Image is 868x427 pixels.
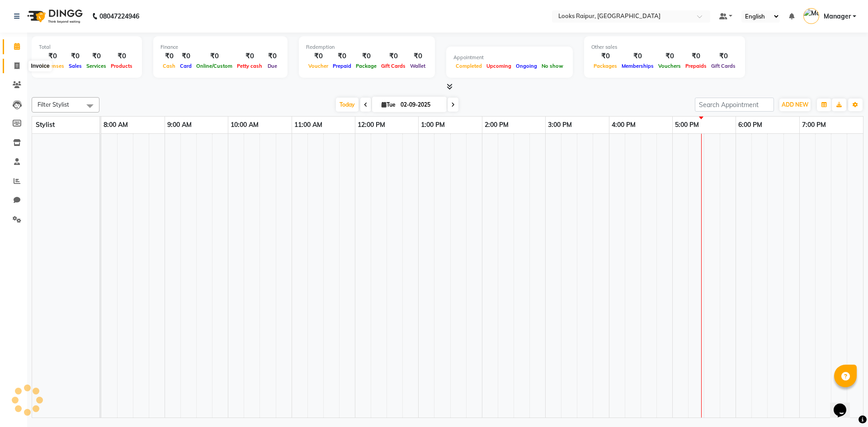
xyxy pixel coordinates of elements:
[84,51,108,61] div: ₹0
[782,101,808,108] span: ADD NEW
[484,63,514,69] span: Upcoming
[695,98,774,112] input: Search Appointment
[306,43,428,51] div: Redemption
[736,118,764,131] a: 6:00 PM
[228,118,261,131] a: 10:00 AM
[66,63,84,69] span: Sales
[330,63,354,69] span: Prepaid
[355,118,387,131] a: 12:00 PM
[101,118,130,131] a: 8:00 AM
[36,121,55,129] span: Stylist
[591,43,738,51] div: Other sales
[619,63,656,69] span: Memberships
[591,63,619,69] span: Packages
[709,63,738,69] span: Gift Cards
[235,63,264,69] span: Petty cash
[39,51,66,61] div: ₹0
[609,118,638,131] a: 4:00 PM
[178,51,194,61] div: ₹0
[194,51,235,61] div: ₹0
[398,98,443,112] input: 2025-09-02
[330,51,354,61] div: ₹0
[379,63,408,69] span: Gift Cards
[39,43,135,51] div: Total
[306,63,330,69] span: Voucher
[709,51,738,61] div: ₹0
[108,51,135,61] div: ₹0
[264,51,280,61] div: ₹0
[99,4,139,29] b: 08047224946
[539,63,566,69] span: No show
[38,101,69,108] span: Filter Stylist
[160,43,280,51] div: Finance
[165,118,194,131] a: 9:00 AM
[546,118,574,131] a: 3:00 PM
[830,391,859,418] iframe: chat widget
[591,51,619,61] div: ₹0
[419,118,447,131] a: 1:00 PM
[354,63,379,69] span: Package
[379,101,398,108] span: Tue
[84,63,108,69] span: Services
[160,63,178,69] span: Cash
[23,4,85,29] img: logo
[292,118,325,131] a: 11:00 AM
[779,99,811,111] button: ADD NEW
[408,51,428,61] div: ₹0
[803,8,819,24] img: Manager
[66,51,84,61] div: ₹0
[673,118,701,131] a: 5:00 PM
[235,51,264,61] div: ₹0
[178,63,194,69] span: Card
[336,98,359,112] span: Today
[453,63,484,69] span: Completed
[265,63,279,69] span: Due
[683,63,709,69] span: Prepaids
[379,51,408,61] div: ₹0
[306,51,330,61] div: ₹0
[800,118,828,131] a: 7:00 PM
[408,63,428,69] span: Wallet
[28,61,52,71] div: Invoice
[656,63,683,69] span: Vouchers
[514,63,539,69] span: Ongoing
[194,63,235,69] span: Online/Custom
[482,118,511,131] a: 2:00 PM
[656,51,683,61] div: ₹0
[453,54,566,61] div: Appointment
[683,51,709,61] div: ₹0
[354,51,379,61] div: ₹0
[619,51,656,61] div: ₹0
[108,63,135,69] span: Products
[824,12,851,21] span: Manager
[160,51,178,61] div: ₹0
